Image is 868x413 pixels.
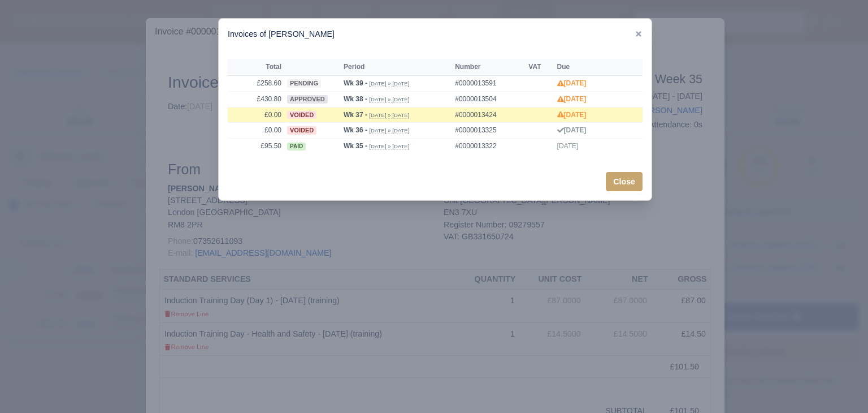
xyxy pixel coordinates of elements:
td: £95.50 [228,139,284,154]
span: paid [287,143,306,150]
td: £0.00 [228,123,284,139]
span: pending [287,79,321,88]
th: Due [554,59,609,76]
small: [DATE] » [DATE] [369,143,409,150]
strong: Wk 39 - [344,79,367,87]
strong: [DATE] [557,126,587,134]
th: Total [228,59,284,76]
small: [DATE] » [DATE] [369,112,409,119]
small: [DATE] » [DATE] [369,80,409,87]
strong: Wk 38 - [344,95,367,103]
span: voided [287,126,316,135]
span: [DATE] [557,142,579,150]
td: #0000013325 [452,123,526,139]
td: #0000013504 [452,91,526,107]
strong: Wk 36 - [344,126,367,134]
td: #0000013591 [452,75,526,91]
td: £258.60 [228,75,284,91]
th: Number [452,59,526,76]
span: voided [287,111,316,119]
td: £430.80 [228,91,284,107]
th: VAT [526,59,554,76]
iframe: Chat Widget [811,359,868,413]
strong: [DATE] [557,79,587,87]
strong: [DATE] [557,95,587,103]
button: Close [606,172,643,191]
span: approved [287,95,328,104]
small: [DATE] » [DATE] [369,96,409,103]
td: £0.00 [228,107,284,123]
td: #0000013322 [452,139,526,154]
td: #0000013424 [452,107,526,123]
small: [DATE] » [DATE] [369,127,409,134]
strong: Wk 37 - [344,111,367,119]
strong: [DATE] [557,111,587,119]
strong: Wk 35 - [344,142,367,150]
div: Invoices of [PERSON_NAME] [219,19,652,50]
th: Period [341,59,452,76]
